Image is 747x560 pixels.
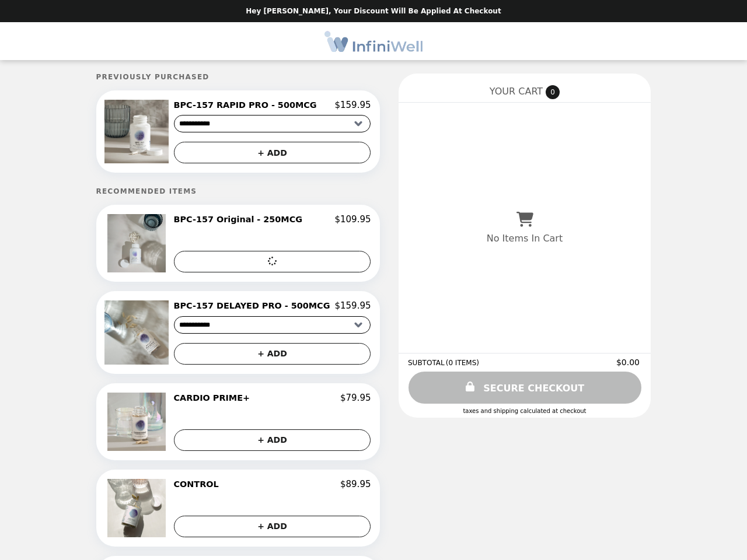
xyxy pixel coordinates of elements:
[408,408,641,414] div: Taxes and Shipping calculated at checkout
[174,300,335,311] h2: BPC-157 DELAYED PRO - 500MCG
[340,393,371,403] p: $79.95
[408,359,446,367] span: SUBTOTAL
[340,479,371,489] p: $89.95
[246,7,501,15] p: Hey [PERSON_NAME], your discount will be applied at checkout
[174,115,371,132] select: Select a product variant
[96,73,381,81] h5: Previously Purchased
[616,358,641,367] span: $0.00
[174,429,371,451] button: + ADD
[174,479,224,489] h2: CONTROL
[174,343,371,365] button: + ADD
[104,100,171,163] img: BPC-157 RAPID PRO - 500MCG
[174,142,371,163] button: + ADD
[446,359,479,367] span: ( 0 ITEMS )
[334,300,371,311] p: $159.95
[490,86,543,97] span: YOUR CART
[104,300,171,364] img: BPC-157 DELAYED PRO - 500MCG
[174,100,322,110] h2: BPC-157 RAPID PRO - 500MCG
[334,100,371,110] p: $159.95
[334,214,371,225] p: $109.95
[107,479,169,537] img: CONTROL
[174,214,308,225] h2: BPC-157 Original - 250MCG
[324,29,423,53] img: Brand Logo
[174,516,371,537] button: + ADD
[174,393,255,403] h2: CARDIO PRIME+
[546,85,560,99] span: 0
[96,187,381,195] h5: Recommended Items
[107,214,169,272] img: BPC-157 Original - 250MCG
[487,233,563,244] p: No Items In Cart
[107,393,169,451] img: CARDIO PRIME+
[174,316,371,334] select: Select a product variant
